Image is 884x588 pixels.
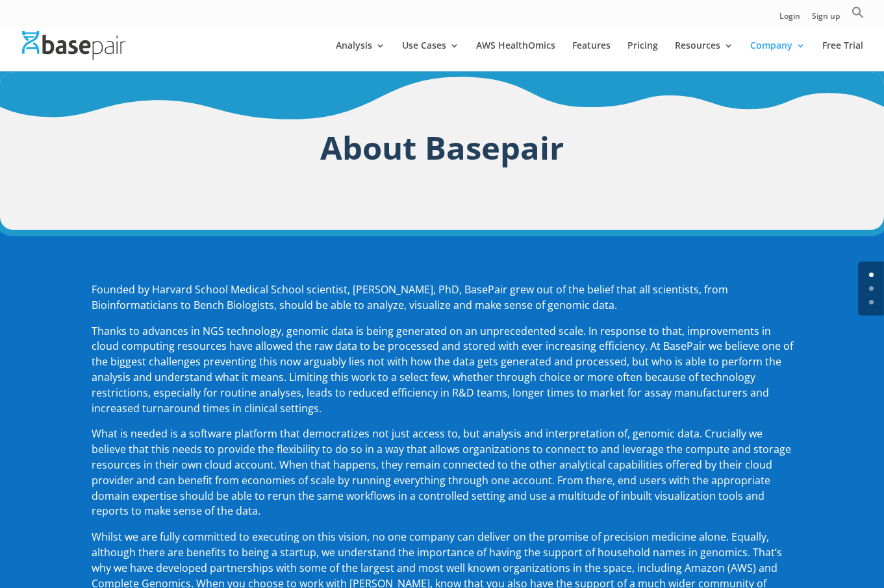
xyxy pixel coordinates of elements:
span: Thanks to advances in NGS technology, genomic data is being generated on an unprecedented scale. ... [92,324,793,415]
a: Search Icon Link [852,6,865,26]
a: 2 [869,300,874,304]
img: Basepair [22,31,125,59]
a: Analysis [336,41,385,71]
a: Free Trial [822,41,863,71]
a: Company [750,41,805,71]
svg: Search [852,6,865,19]
h1: About Basepair [92,125,793,177]
p: What is needed is a software platform that democratizes not just access to, but analysis and inte... [92,426,793,530]
a: Pricing [627,41,658,71]
a: Sign up [812,12,840,26]
a: Login [779,12,800,26]
a: 0 [869,273,874,277]
p: Founded by Harvard School Medical School scientist, [PERSON_NAME], PhD, BasePair grew out of the ... [92,282,793,324]
a: 1 [869,286,874,291]
a: Features [572,41,611,71]
a: Use Cases [402,41,459,71]
a: Resources [675,41,733,71]
a: AWS HealthOmics [476,41,555,71]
